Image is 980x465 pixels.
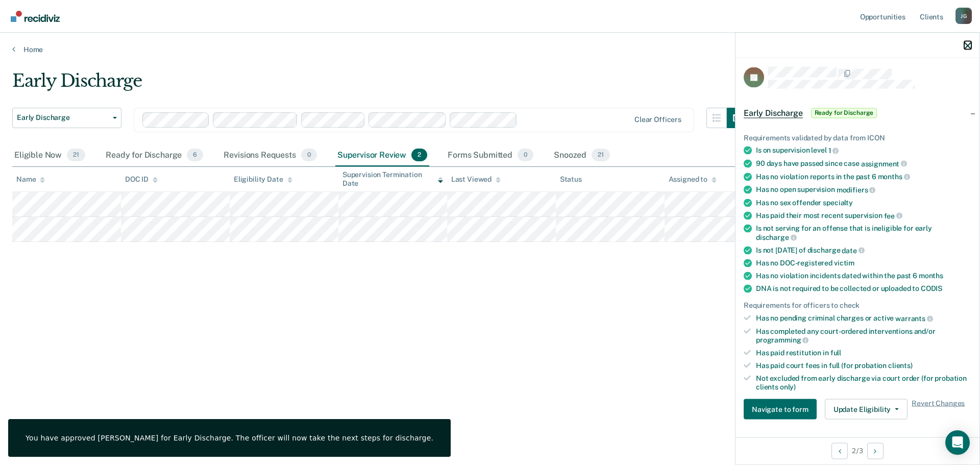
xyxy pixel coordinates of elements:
button: Next Opportunity [867,443,884,459]
span: warrants [895,314,933,322]
a: Home [12,45,968,54]
div: Revisions Requests [222,144,318,167]
button: Update Eligibility [825,399,908,420]
div: Supervisor Review [335,144,430,167]
div: Eligible Now [12,144,87,167]
span: specialty [823,198,853,206]
a: Navigate to form link [744,399,821,420]
div: Clear officers [634,115,681,124]
div: J G [955,8,972,24]
div: Has no violation incidents dated within the past 6 [756,272,971,280]
span: Early Discharge [744,108,803,118]
div: Early DischargeReady for Discharge [736,96,979,129]
span: Revert Changes [912,399,965,420]
span: 2 [411,149,427,162]
div: Is not [DATE] of discharge [756,246,971,255]
span: victim [834,259,854,267]
button: Profile dropdown button [955,8,972,24]
div: Has no DOC-registered [756,259,971,267]
span: date [842,246,864,254]
div: Has completed any court-ordered interventions and/or [756,327,971,344]
div: Requirements for officers to check [744,301,971,310]
div: Name [16,175,45,184]
div: 90 days have passed since case [756,159,971,168]
div: Has no sex offender [756,198,971,207]
span: fee [884,211,902,219]
div: Early Discharge [12,70,747,100]
div: Has paid their most recent supervision [756,211,971,220]
span: 21 [67,149,85,162]
span: discharge [756,233,797,241]
span: modifiers [837,185,876,193]
div: You have approved [PERSON_NAME] for Early Discharge. The officer will now take the next steps for... [26,433,433,443]
button: Navigate to form [744,399,817,420]
span: full [830,349,841,357]
div: Snoozed [552,144,612,167]
div: Has no pending criminal charges or active [756,314,971,323]
div: Has no open supervision [756,185,971,194]
div: Ready for Discharge [104,144,205,167]
span: only) [780,382,796,390]
dt: Supervision [744,436,971,445]
span: months [919,272,943,280]
div: Forms Submitted [446,144,535,167]
div: Assigned to [669,175,717,184]
div: Status [560,175,582,184]
div: Last Viewed [451,175,501,184]
div: Requirements validated by data from ICON [744,133,971,142]
div: Supervision Termination Date [342,170,443,188]
img: Recidiviz [11,11,60,22]
span: 1 [828,146,839,155]
div: Has no violation reports in the past 6 [756,172,971,181]
span: clients) [888,361,913,369]
span: CODIS [921,284,942,292]
span: 0 [301,149,317,162]
div: Eligibility Date [234,175,292,184]
span: Early Discharge [17,113,109,122]
span: months [878,173,910,181]
span: Ready for Discharge [811,108,877,118]
div: Is not serving for an offense that is ineligible for early [756,224,971,241]
span: 21 [592,149,610,162]
div: Is on supervision level [756,146,971,155]
span: 6 [187,149,203,162]
div: Has paid restitution in [756,349,971,357]
span: programming [756,336,808,344]
div: DNA is not required to be collected or uploaded to [756,284,971,293]
div: 2 / 3 [736,437,979,464]
button: Previous Opportunity [831,443,848,459]
div: Open Intercom Messenger [945,430,970,455]
div: Not excluded from early discharge via court order (for probation clients [756,374,971,391]
span: 0 [518,149,533,162]
div: DOC ID [125,175,158,184]
span: assignment [861,159,907,167]
div: Has paid court fees in full (for probation [756,361,971,370]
